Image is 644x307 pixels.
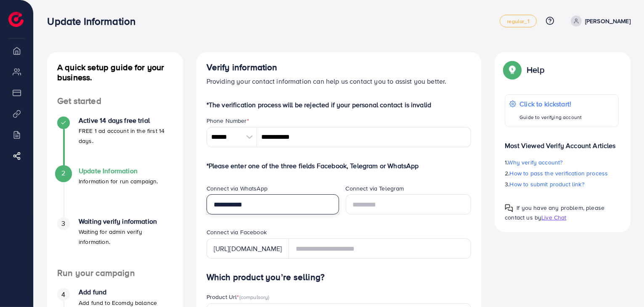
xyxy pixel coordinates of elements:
[79,227,173,247] p: Waiting for admin verify information.
[507,19,529,24] span: regular_1
[510,180,584,188] span: How to submit product link?
[505,179,619,189] p: 3.
[346,184,404,193] label: Connect via Telegram
[207,228,267,236] label: Connect via Facebook
[47,268,183,278] h4: Run your campaign
[79,126,173,146] p: FREE 1 ad account in the first 14 days.
[47,116,183,167] li: Active 14 days free trial
[207,272,472,283] h4: Which product you’re selling?
[510,169,608,177] span: How to pass the verification process
[541,213,566,222] span: Live Chat
[79,176,158,186] p: Information for run campaign.
[505,204,604,222] span: If you have any problem, please contact us by
[608,269,638,301] iframe: Chat
[519,99,582,109] p: Click to kickstart!
[79,217,173,225] h4: Waiting verify information
[207,293,270,301] label: Product Url
[47,96,183,106] h4: Get started
[207,62,472,73] h4: Verify information
[79,288,157,296] h4: Add fund
[207,184,268,193] label: Connect via WhatsApp
[239,293,270,301] span: (compulsory)
[207,100,472,110] p: *The verification process will be rejected if your personal contact is invalid
[500,15,536,27] a: regular_1
[207,161,472,171] p: *Please enter one of the three fields Facebook, Telegram or WhatsApp
[585,16,631,26] p: [PERSON_NAME]
[207,76,472,86] p: Providing your contact information can help us contact you to assist you better.
[47,167,183,217] li: Update Information
[47,217,183,268] li: Waiting verify information
[8,12,24,27] img: logo
[61,219,65,228] span: 3
[505,62,520,77] img: Popup guide
[47,15,142,27] h3: Update Information
[47,62,183,82] h4: A quick setup guide for your business.
[207,116,249,125] label: Phone Number
[505,204,513,212] img: Popup guide
[207,238,289,259] div: [URL][DOMAIN_NAME]
[79,116,173,124] h4: Active 14 days free trial
[508,158,563,167] span: Why verify account?
[505,134,619,151] p: Most Viewed Verify Account Articles
[505,157,619,167] p: 1.
[527,65,544,75] p: Help
[567,16,631,26] a: [PERSON_NAME]
[61,290,65,299] span: 4
[505,168,619,178] p: 2.
[79,167,158,175] h4: Update Information
[61,168,65,178] span: 2
[519,112,582,122] p: Guide to verifying account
